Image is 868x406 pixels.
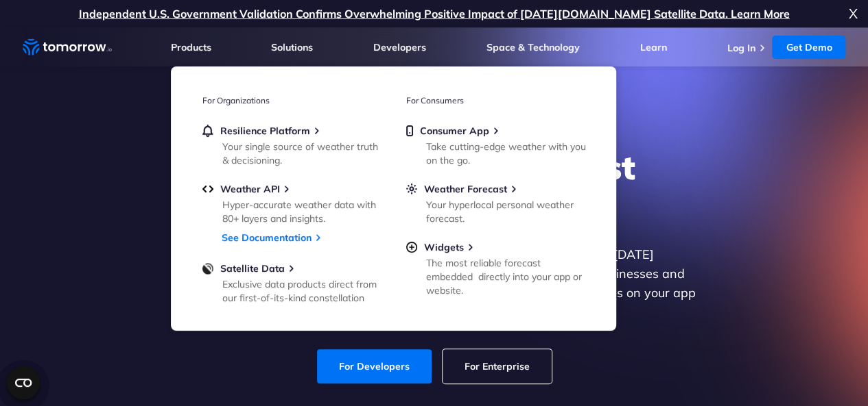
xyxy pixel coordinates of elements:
a: Weather APIHyper-accurate weather data with 80+ layers and insights. [202,183,381,223]
a: See Documentation [222,231,312,244]
a: Satellite DataExclusive data products direct from our first-of-its-kind constellation [202,262,381,302]
img: mobile.svg [406,125,413,137]
span: Widgets [424,241,464,253]
button: Open CMP widget [7,366,40,399]
div: The most reliable forecast embedded directly into your app or website. [426,256,586,297]
a: Resilience PlatformYour single source of weather truth & decisioning. [202,125,381,164]
a: Consumer AppTake cutting-edge weather with you on the go. [406,125,585,164]
span: Satellite Data [220,262,285,275]
a: Solutions [271,41,313,53]
img: bell.svg [202,125,213,137]
a: Independent U.S. Government Validation Confirms Overwhelming Positive Impact of [DATE][DOMAIN_NAM... [79,7,790,21]
img: api.svg [202,183,213,195]
a: Log In [727,42,755,54]
img: satellite-data-menu.png [202,262,213,275]
a: Learn [640,41,667,53]
span: Weather API [220,183,280,195]
h3: For Organizations [202,95,381,105]
div: Your single source of weather truth & decisioning. [222,140,382,167]
div: Take cutting-edge weather with you on the go. [426,140,586,167]
a: Get Demo [772,36,845,59]
div: Hyper-accurate weather data with 80+ layers and insights. [222,198,382,225]
a: Developers [373,41,426,53]
img: sun.svg [406,183,417,195]
a: For Enterprise [443,349,552,383]
h1: Explore the World’s Best Weather API [169,147,699,229]
img: plus-circle.svg [406,241,417,253]
span: Weather Forecast [424,183,507,195]
p: Get reliable and precise weather data through our free API. Count on [DATE][DOMAIN_NAME] for quic... [169,245,699,322]
span: Resilience Platform [220,125,310,137]
a: Weather ForecastYour hyperlocal personal weather forecast. [406,183,585,223]
div: Your hyperlocal personal weather forecast. [426,198,586,225]
a: WidgetsThe most reliable forecast embedded directly into your app or website. [406,241,585,294]
a: For Developers [317,349,432,383]
h3: For Consumers [406,95,585,105]
div: Exclusive data products direct from our first-of-its-kind constellation [222,277,382,305]
a: Home link [23,37,112,58]
a: Space & Technology [486,41,580,53]
a: Products [171,41,211,53]
span: Consumer App [420,125,489,137]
